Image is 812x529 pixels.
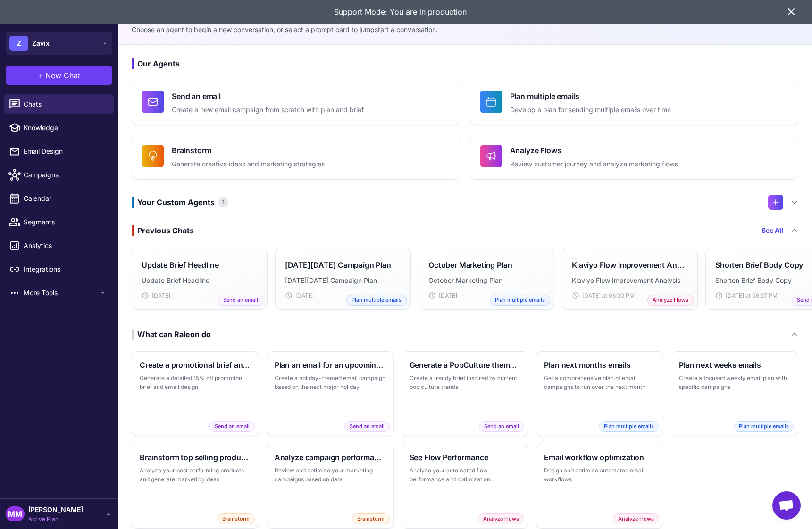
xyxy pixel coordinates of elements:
[24,240,107,251] span: Analytics
[132,58,798,69] h3: Our Agents
[470,81,799,125] button: Plan multiple emailsDevelop a plan for sending multiple emails over time
[6,506,25,521] div: MM
[24,123,107,133] span: Knowledge
[285,291,401,300] div: [DATE]
[613,513,659,524] span: Analyze Flows
[38,70,43,81] span: +
[132,225,194,236] div: Previous Chats
[132,25,798,35] p: Choose an agent to begin a new conversation, or select a prompt card to jumpstart a conversation.
[544,359,655,371] h3: Plan next months emails
[402,351,529,436] button: Generate a PopCulture themed briefCreate a trendy brief inspired by current pop culture trendsSen...
[132,135,460,180] button: BrainstormGenerate creative ideas and marketing strategies
[28,504,83,515] span: [PERSON_NAME]
[647,295,694,306] span: Analyze Flows
[132,444,259,529] button: Brainstorm top selling productsAnalyze your best performing products and generate marketing ideas...
[544,373,655,392] p: Get a comprehensive plan of email campaigns to run over the next month
[4,236,114,256] a: Analytics
[410,466,521,484] p: Analyze your automated flow performance and optimization opportunities
[132,81,460,125] button: Send an emailCreate a new email campaign from scratch with plan and brief
[218,197,228,207] span: 1
[572,259,688,271] h3: Klaviyo Flow Improvement Analysis
[275,373,386,392] p: Create a holiday-themed email campaign based on the next major holiday
[344,421,390,432] span: Send an email
[172,105,364,116] p: Create a new email campaign from scratch with plan and brief
[142,275,258,286] p: Update Brief Headline
[285,259,391,271] h3: [DATE][DATE] Campaign Plan
[4,94,114,114] a: Chats
[172,91,364,102] h4: Send an email
[24,264,107,274] span: Integrations
[275,466,386,484] p: Review and optimize your marketing campaigns based on data
[410,359,521,371] h3: Generate a PopCulture themed brief
[479,421,524,432] span: Send an email
[24,288,99,298] span: More Tools
[478,513,524,524] span: Analyze Flows
[172,159,325,170] p: Generate creative ideas and marketing strategies
[599,421,659,432] span: Plan multiple emails
[9,36,28,51] div: Z
[28,515,83,523] span: Active Plan
[490,295,550,306] span: Plan multiple emails
[6,32,112,55] button: ZZavix
[209,421,255,432] span: Send an email
[346,295,407,306] span: Plan multiple emails
[24,146,107,157] span: Email Design
[4,259,114,279] a: Integrations
[510,105,671,116] p: Develop a plan for sending multiple emails over time
[24,99,107,109] span: Chats
[4,189,114,208] a: Calendar
[132,197,228,208] h3: Your Custom Agents
[4,212,114,232] a: Segments
[140,373,251,392] p: Generate a detailed 15% off promotion brief and email design
[679,373,790,392] p: Create a focused weekly email plan with specific campaigns
[510,159,678,170] p: Review customer journey and analyze marketing flows
[510,145,678,156] h4: Analyze Flows
[470,135,799,180] button: Analyze FlowsReview customer journey and analyze marketing flows
[275,452,386,463] h3: Analyze campaign performance
[734,421,794,432] span: Plan multiple emails
[267,444,394,529] button: Analyze campaign performanceReview and optimize your marketing campaigns based on dataBrainstorm
[572,275,688,286] p: Klaviyo Flow Improvement Analysis
[762,225,783,236] a: See All
[679,359,790,371] h3: Plan next weeks emails
[572,291,688,300] div: [DATE] at 06:30 PM
[140,452,251,463] h3: Brainstorm top selling products
[352,513,390,524] span: Brainstorm
[544,466,655,484] p: Design and optimize automated email workflows
[132,351,259,436] button: Create a promotional brief and emailGenerate a detailed 15% off promotion brief and email designS...
[275,359,386,371] h3: Plan an email for an upcoming holiday
[45,70,80,81] span: New Chat
[24,170,107,180] span: Campaigns
[218,295,263,306] span: Send an email
[510,91,671,102] h4: Plan multiple emails
[428,275,544,286] p: October Marketing Plan
[715,259,803,271] h3: Shorten Brief Body Copy
[140,359,251,371] h3: Create a promotional brief and email
[544,452,655,463] h3: Email workflow optimization
[4,118,114,138] a: Knowledge
[772,491,801,520] a: Open chat
[142,259,219,271] h3: Update Brief Headline
[536,351,663,436] button: Plan next months emailsGet a comprehensive plan of email campaigns to run over the next monthPlan...
[172,145,325,156] h4: Brainstorm
[6,66,112,85] button: +New Chat
[132,329,211,340] div: What can Raleon do
[428,259,512,271] h3: October Marketing Plan
[428,291,544,300] div: [DATE]
[4,141,114,161] a: Email Design
[24,217,107,227] span: Segments
[32,38,50,49] span: Zavix
[142,291,258,300] div: [DATE]
[410,452,521,463] h3: See Flow Performance
[285,275,401,286] p: [DATE][DATE] Campaign Plan
[267,351,394,436] button: Plan an email for an upcoming holidayCreate a holiday-themed email campaign based on the next maj...
[536,444,663,529] button: Email workflow optimizationDesign and optimize automated email workflowsAnalyze Flows
[217,513,255,524] span: Brainstorm
[4,165,114,185] a: Campaigns
[402,444,529,529] button: See Flow PerformanceAnalyze your automated flow performance and optimization opportunitiesAnalyze...
[24,193,107,204] span: Calendar
[140,466,251,484] p: Analyze your best performing products and generate marketing ideas
[671,351,798,436] button: Plan next weeks emailsCreate a focused weekly email plan with specific campaignsPlan multiple emails
[410,373,521,392] p: Create a trendy brief inspired by current pop culture trends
